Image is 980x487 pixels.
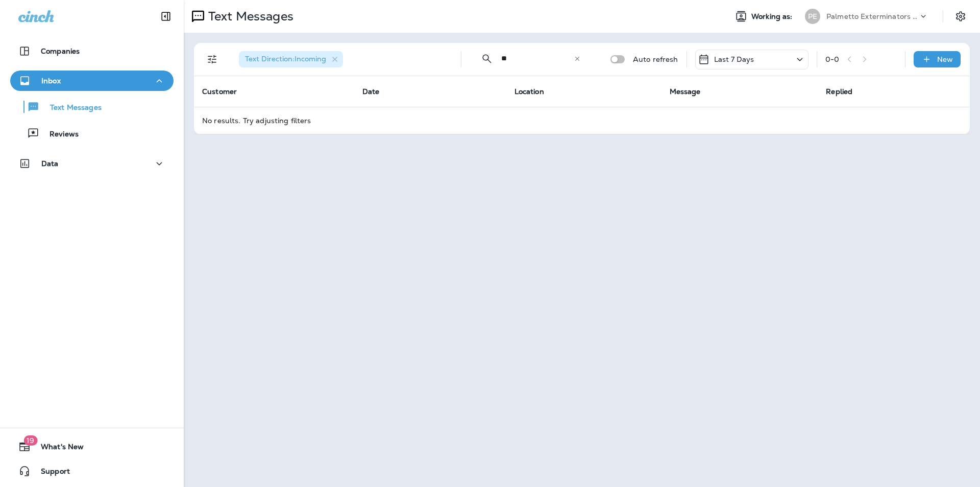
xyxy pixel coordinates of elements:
button: 19What's New [10,436,174,457]
div: Text Direction:Incoming [239,51,343,67]
button: Collapse Sidebar [152,6,180,27]
p: New [937,55,953,63]
span: What's New [31,443,84,455]
button: Collapse Search [477,49,497,69]
span: Customer [202,87,237,96]
button: Companies [10,41,174,61]
div: 0 - 0 [825,55,839,63]
td: No results. Try adjusting filters [194,107,970,134]
p: Reviews [39,130,79,140]
p: Last 7 Days [714,55,754,63]
p: Text Messages [40,103,102,113]
span: Message [670,87,701,96]
p: Data [41,159,59,168]
div: PE [805,9,820,24]
p: Inbox [41,77,61,85]
button: Reviews [10,123,174,144]
p: Palmetto Exterminators LLC [826,12,918,20]
p: Auto refresh [633,55,678,63]
button: Text Messages [10,96,174,118]
span: Text Direction : Incoming [245,54,326,63]
span: Location [514,87,544,96]
p: Companies [41,47,80,55]
button: Filters [202,49,223,69]
span: Support [31,467,70,479]
button: Inbox [10,71,174,91]
span: Date [362,87,380,96]
p: Text Messages [204,9,293,24]
span: Replied [826,87,852,96]
button: Data [10,153,174,174]
button: Support [10,461,174,481]
span: Working as: [751,12,795,21]
span: 19 [23,435,37,446]
button: Settings [951,7,970,26]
